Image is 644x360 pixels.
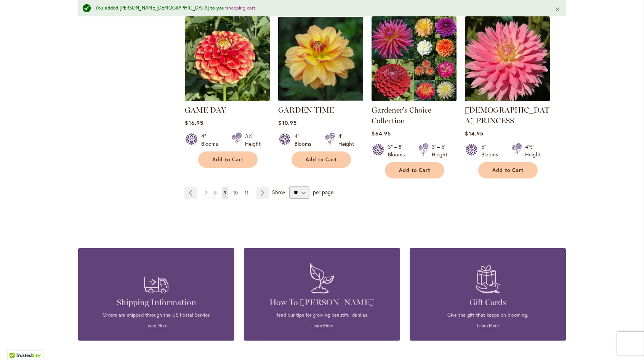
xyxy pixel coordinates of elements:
[198,151,258,168] button: Add to Cart
[146,323,167,328] a: Learn More
[255,297,389,308] h4: How To [PERSON_NAME]
[385,162,444,178] button: Add to Cart
[90,312,223,319] p: Orders are shipped through the US Postal Service
[201,132,223,148] div: 4" Blooms
[388,143,409,158] div: 3" – 8" Blooms
[224,190,226,196] span: 9
[477,323,499,328] a: Learn More
[278,119,296,126] span: $10.95
[95,5,543,12] div: You added [PERSON_NAME][DEMOGRAPHIC_DATA] to your .
[185,16,270,101] img: GAME DAY
[492,167,524,174] span: Add to Cart
[465,105,549,125] a: [DEMOGRAPHIC_DATA] PRINCESS
[226,5,255,11] a: shopping cart
[245,132,261,148] div: 3½' Height
[203,187,209,199] a: 7
[421,312,554,319] p: Give the gift that keeps on blooming.
[255,312,389,319] p: Read our tips for growing beautiful dahlias.
[338,132,354,148] div: 4' Height
[243,187,250,199] a: 11
[278,96,363,103] a: GARDEN TIME
[465,16,550,101] img: GAY PRINCESS
[306,156,337,163] span: Add to Cart
[90,297,223,308] h4: Shipping Information
[185,105,226,115] a: GAME DAY
[525,143,541,158] div: 4½' Height
[278,16,363,101] img: GARDEN TIME
[292,151,351,168] button: Add to Cart
[465,96,550,103] a: GAY PRINCESS
[313,188,333,195] span: per page
[278,105,334,115] a: GARDEN TIME
[272,188,285,195] span: Show
[205,190,207,196] span: 7
[245,190,248,196] span: 11
[481,143,503,158] div: 5" Blooms
[214,190,217,196] span: 8
[295,132,316,148] div: 4" Blooms
[185,119,203,126] span: $16.95
[185,96,270,103] a: GAME DAY
[311,323,333,328] a: Learn More
[478,162,538,178] button: Add to Cart
[231,187,240,199] a: 10
[372,16,457,101] img: Gardener's Choice Collection
[372,130,391,137] span: $64.95
[233,190,238,196] span: 10
[372,105,431,125] a: Gardener's Choice Collection
[372,96,457,103] a: Gardener's Choice Collection
[399,167,430,174] span: Add to Cart
[432,143,447,158] div: 3' – 5' Height
[6,333,27,354] iframe: Launch Accessibility Center
[212,156,244,163] span: Add to Cart
[465,130,483,137] span: $14.95
[421,297,554,308] h4: Gift Cards
[212,187,219,199] a: 8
